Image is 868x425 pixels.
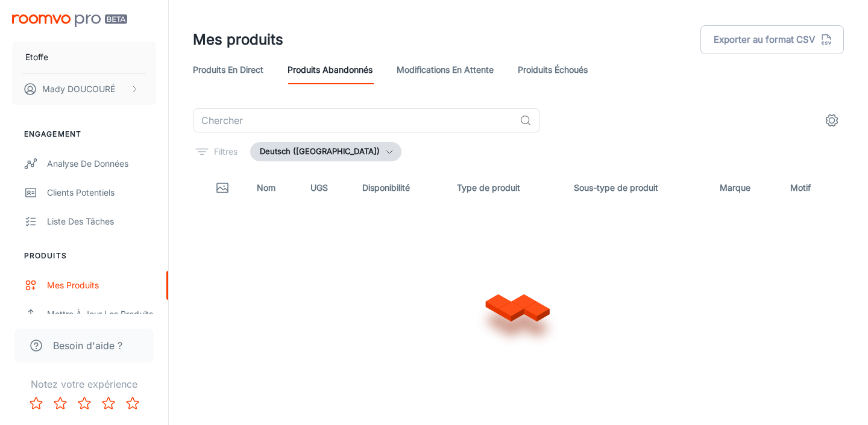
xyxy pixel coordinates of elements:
[247,171,301,205] th: Nom
[25,51,48,64] p: Etoffe
[193,29,283,51] h1: Mes produits
[518,55,588,84] a: Proiduits Échoués
[353,171,447,205] th: Disponibilité
[12,14,127,27] img: Roomvo PRO Beta
[250,142,401,161] button: Deutsch ([GEOGRAPHIC_DATA])
[24,391,48,415] button: Rate 1 star
[47,186,156,199] div: Clients potentiels
[700,25,844,54] button: Exporter au format CSV
[96,391,121,415] button: Rate 4 star
[12,73,156,105] button: Mady DOUCOURÉ
[48,391,72,415] button: Rate 2 star
[53,338,122,353] span: Besoin d'aide ?
[301,171,353,205] th: UGS
[564,171,711,205] th: Sous-type de produit
[47,308,156,321] div: Mettre à jour les produits
[47,157,156,170] div: Analyse de données
[710,171,781,205] th: Marque
[397,55,494,84] a: Modifications en attente
[288,55,373,84] a: Produits abandonnés
[47,279,156,292] div: Mes produits
[12,42,156,73] button: Etoffe
[215,181,230,195] svg: Thumbnail
[72,391,96,415] button: Rate 3 star
[121,391,145,415] button: Rate 5 star
[10,377,159,391] p: Notez votre expérience
[193,108,515,132] input: Chercher
[781,171,844,205] th: Motif
[42,82,115,96] p: Mady DOUCOURÉ
[193,55,263,84] a: Produits en direct
[820,108,844,132] button: settings
[47,215,156,228] div: Liste des tâches
[447,171,564,205] th: Type de produit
